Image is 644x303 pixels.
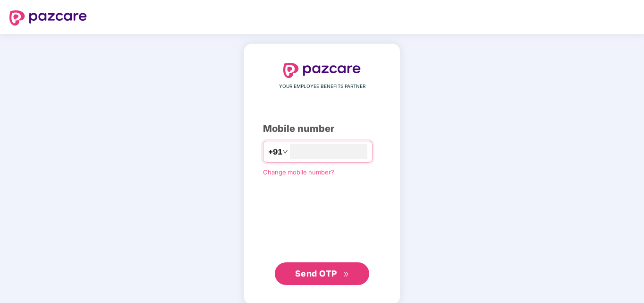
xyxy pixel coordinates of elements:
[268,146,282,158] span: +91
[282,149,288,155] span: down
[343,271,349,277] span: double-right
[275,262,369,285] button: Send OTPdouble-right
[263,121,381,136] div: Mobile number
[295,268,337,278] span: Send OTP
[263,168,334,176] a: Change mobile number?
[279,83,365,90] span: YOUR EMPLOYEE BENEFITS PARTNER
[9,10,87,26] img: logo
[283,63,361,78] img: logo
